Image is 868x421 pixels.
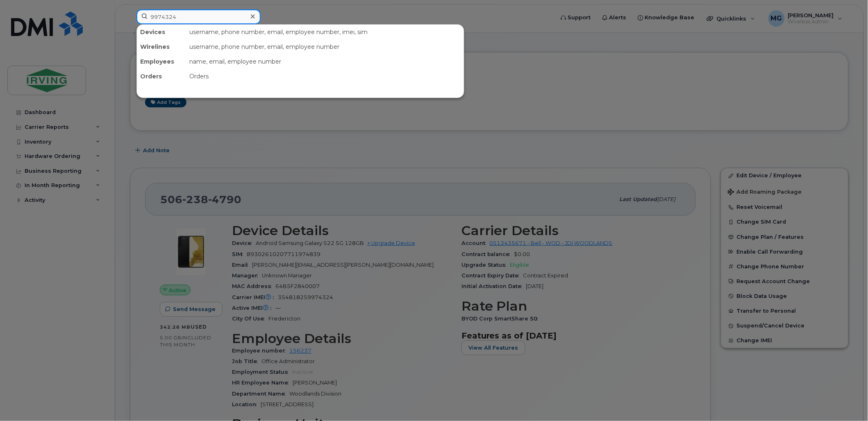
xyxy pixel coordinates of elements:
div: Orders [186,69,464,84]
div: username, phone number, email, employee number [186,39,464,54]
div: Devices [137,25,186,39]
div: name, email, employee number [186,54,464,69]
div: Employees [137,54,186,69]
input: Find something... [136,9,261,24]
div: Wirelines [137,39,186,54]
div: Orders [137,69,186,84]
div: username, phone number, email, employee number, imei, sim [186,25,464,39]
